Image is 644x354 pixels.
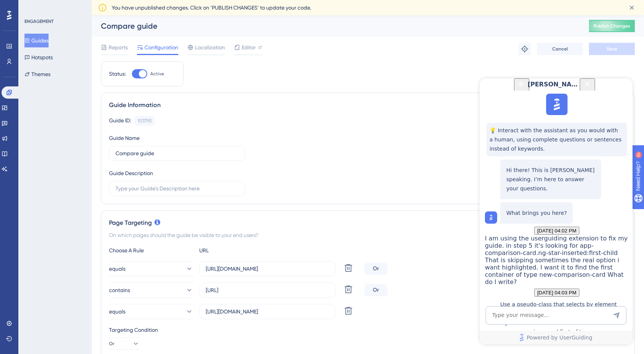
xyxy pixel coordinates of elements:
[109,338,140,350] button: Or
[206,307,329,316] input: yourwebsite.com/path
[109,261,193,276] button: equals
[195,43,225,52] span: Localization
[109,283,193,298] button: contains
[109,133,140,143] div: Guide Name
[242,43,256,52] span: Editor
[109,218,627,227] div: Page Targeting
[109,341,114,347] span: Or
[112,3,311,12] span: You have unpublished changes. Click on ‘PUBLISH CHANGES’ to update your code.
[206,286,329,294] input: yourwebsite.com/path
[101,21,570,31] div: Compare guide
[109,69,126,78] div: Status:
[18,2,48,11] span: Need Help?
[109,231,627,240] div: On which pages should the guide be visible to your end users?
[150,71,164,77] span: Active
[109,43,128,52] span: Reports
[138,118,151,124] div: 103795
[109,246,193,255] div: Choose A Rule
[109,101,627,110] div: Guide Information
[199,246,283,255] div: URL
[364,284,387,296] div: Or
[206,265,329,273] input: yourwebsite.com/path
[589,43,635,55] button: Save
[109,325,627,335] div: Targeting Condition
[109,304,193,319] button: equals
[109,169,153,178] div: Guide Description
[52,4,57,10] div: 9+
[364,263,387,275] div: Or
[145,43,178,52] span: Configuration
[109,307,125,316] span: equals
[607,46,617,52] span: Save
[115,184,239,193] input: Type your Guide’s Description here
[109,286,130,295] span: contains
[552,46,568,52] span: Cancel
[115,149,239,158] input: Type your Guide’s Name here
[589,20,635,32] button: Publish Changes
[109,264,125,273] span: equals
[480,78,633,344] iframe: UserGuiding AI Assistant
[537,43,583,55] button: Cancel
[594,23,630,29] span: Publish Changes
[109,116,131,126] div: Guide ID:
